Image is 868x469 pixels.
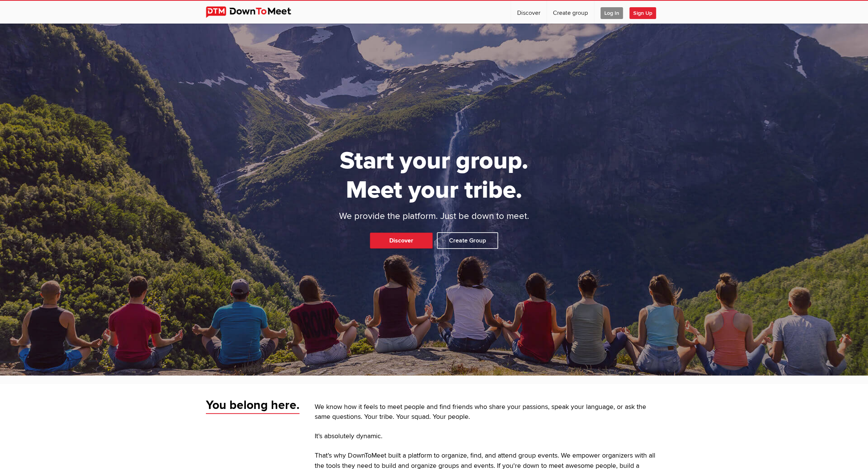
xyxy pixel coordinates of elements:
[311,146,558,205] h1: Start your group. Meet your tribe.
[206,6,303,18] img: DownToMeet
[594,1,629,24] a: Log In
[206,398,299,414] span: You belong here.
[600,7,623,19] span: Log In
[511,1,546,24] a: Discover
[629,7,656,19] span: Sign Up
[437,232,498,249] a: Create Group
[547,1,594,24] a: Create group
[370,233,433,249] a: Discover
[315,431,663,442] p: It’s absolutely dynamic.
[629,1,662,24] a: Sign Up
[315,402,663,423] p: We know how it feels to meet people and find friends who share your passions, speak your language...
